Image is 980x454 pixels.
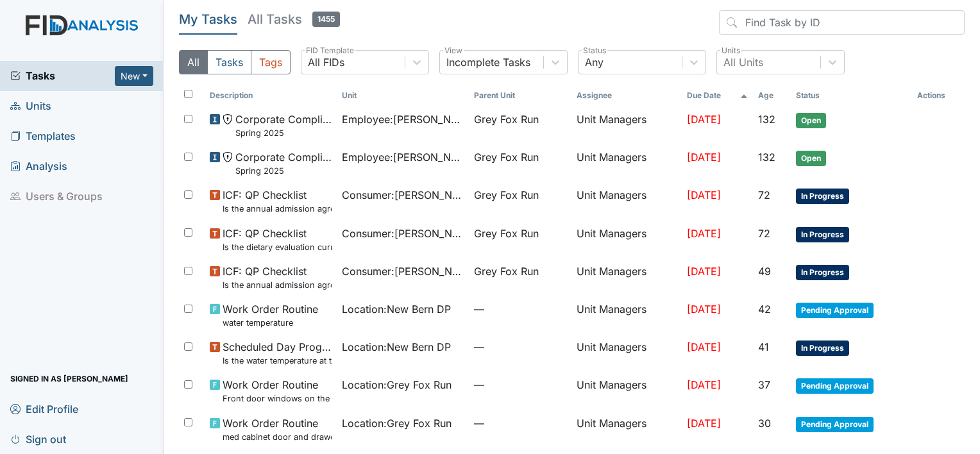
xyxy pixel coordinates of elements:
th: Actions [912,85,965,106]
td: Unit Managers [571,334,682,372]
span: Location : Grey Fox Run [342,377,452,392]
small: Spring 2025 [235,165,332,177]
td: Unit Managers [571,144,682,182]
span: Sign out [10,429,66,449]
span: 37 [758,378,770,391]
span: [DATE] [687,151,721,164]
input: Toggle All Rows Selected [184,90,192,98]
div: Type filter [179,50,291,74]
span: Grey Fox Run [474,264,539,279]
span: Units [10,96,51,116]
th: Toggle SortBy [337,85,469,106]
span: — [474,301,567,317]
small: Is the annual admission agreement current? (document the date in the comment section) [223,203,332,215]
span: Employee : [PERSON_NAME][GEOGRAPHIC_DATA] [342,112,464,127]
span: ICF: QP Checklist Is the dietary evaluation current? (document the date in the comment section) [223,226,332,253]
span: Corporate Compliance Spring 2025 [235,149,332,177]
div: Incomplete Tasks [446,55,530,70]
span: 132 [758,151,775,164]
span: Corporate Compliance Spring 2025 [235,112,332,139]
span: Pending Approval [796,417,874,432]
th: Toggle SortBy [469,85,572,106]
td: Unit Managers [571,221,682,258]
th: Toggle SortBy [205,85,337,106]
button: Tasks [207,50,251,74]
td: Unit Managers [571,296,682,334]
span: 30 [758,417,771,430]
small: Is the annual admission agreement current? (document the date in the comment section) [223,279,332,291]
td: Unit Managers [571,410,682,448]
span: [DATE] [687,303,721,315]
td: Unit Managers [571,182,682,220]
span: [DATE] [687,378,721,391]
span: ICF: QP Checklist Is the annual admission agreement current? (document the date in the comment se... [223,187,332,215]
span: Consumer : [PERSON_NAME] [342,187,464,203]
input: Find Task by ID [719,10,965,35]
span: [DATE] [687,340,721,353]
span: 42 [758,303,771,315]
span: Templates [10,126,76,146]
span: Analysis [10,156,67,176]
span: ICF: QP Checklist Is the annual admission agreement current? (document the date in the comment se... [223,264,332,291]
h5: My Tasks [179,10,237,28]
button: All [179,50,208,74]
span: [DATE] [687,189,721,201]
button: New [115,66,153,86]
span: Pending Approval [796,303,874,318]
small: water temperature [223,317,318,329]
span: Signed in as [PERSON_NAME] [10,369,128,389]
span: 41 [758,340,769,353]
span: 72 [758,227,770,240]
span: Location : Grey Fox Run [342,416,452,431]
div: All Units [723,55,763,70]
span: Location : New Bern DP [342,301,451,317]
span: In Progress [796,227,849,242]
span: Work Order Routine Front door windows on the door [223,377,332,405]
small: Spring 2025 [235,127,332,139]
span: 49 [758,265,771,278]
span: Employee : [PERSON_NAME] [342,149,464,165]
th: Toggle SortBy [791,85,911,106]
th: Toggle SortBy [753,85,791,106]
span: Edit Profile [10,399,78,419]
td: Unit Managers [571,106,682,144]
h5: All Tasks [248,10,340,28]
span: Location : New Bern DP [342,339,451,355]
span: 72 [758,189,770,201]
span: Work Order Routine med cabinet door and drawer [223,416,332,443]
th: Assignee [571,85,682,106]
small: Is the dietary evaluation current? (document the date in the comment section) [223,241,332,253]
span: Grey Fox Run [474,226,539,241]
span: Scheduled Day Program Inspection Is the water temperature at the kitchen sink between 100 to 110 ... [223,339,332,367]
td: Unit Managers [571,258,682,296]
span: — [474,416,567,431]
span: In Progress [796,265,849,280]
span: Consumer : [PERSON_NAME] [342,226,464,241]
td: Unit Managers [571,372,682,410]
span: — [474,339,567,355]
small: Is the water temperature at the kitchen sink between 100 to 110 degrees? [223,355,332,367]
span: [DATE] [687,265,721,278]
small: med cabinet door and drawer [223,431,332,443]
a: Tasks [10,68,115,83]
button: Tags [251,50,291,74]
span: — [474,377,567,392]
small: Front door windows on the door [223,392,332,405]
span: Open [796,151,826,166]
span: Work Order Routine water temperature [223,301,318,329]
div: All FIDs [308,55,344,70]
span: 1455 [312,12,340,27]
span: In Progress [796,340,849,356]
span: Pending Approval [796,378,874,394]
span: Grey Fox Run [474,112,539,127]
span: Grey Fox Run [474,149,539,165]
span: Consumer : [PERSON_NAME] [342,264,464,279]
span: Open [796,113,826,128]
span: [DATE] [687,113,721,126]
div: Any [585,55,604,70]
span: Grey Fox Run [474,187,539,203]
span: 132 [758,113,775,126]
span: In Progress [796,189,849,204]
span: [DATE] [687,227,721,240]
